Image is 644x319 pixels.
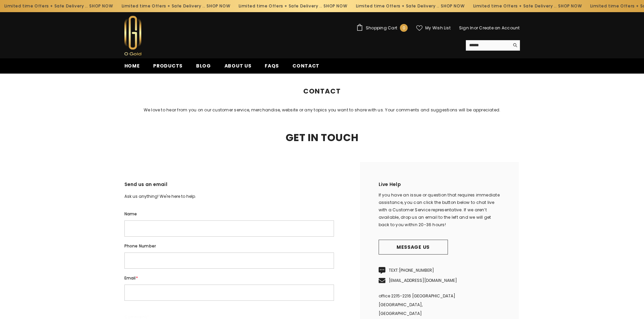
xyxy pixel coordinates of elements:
[440,2,463,10] a: SHOP NOW
[116,1,233,11] div: Limited time Offers + Safe Delivery ..
[224,62,252,69] span: About us
[468,1,585,11] div: Limited time Offers + Safe Delivery ..
[292,62,319,69] span: Contact
[466,40,520,51] summary: Search
[403,24,405,32] span: 0
[479,25,520,31] a: Create an Account
[379,240,448,255] a: Message us
[323,2,346,10] a: SHOP NOW
[124,62,140,69] span: Home
[379,191,500,229] div: If you have an issue or question that requires immediate assistance, you can click the button bel...
[258,62,286,74] a: FAQs
[146,62,189,74] a: Products
[399,267,434,273] a: [PHONE_NUMBER]
[425,26,451,30] span: My Wish List
[286,62,326,74] a: Contact
[303,74,315,81] a: Home
[323,74,341,81] span: Contact
[124,210,334,218] label: Name
[88,2,112,10] a: SHOP NOW
[196,62,211,69] span: Blog
[389,267,434,273] span: TEXT:
[416,25,451,31] a: My Wish List
[379,181,500,191] h2: Live Help
[233,1,351,11] div: Limited time Offers + Safe Delivery ..
[474,25,478,31] span: or
[509,40,520,50] button: Search
[124,16,141,55] img: Ogold Shop
[124,181,334,193] h3: Send us an email
[218,62,258,74] a: About us
[459,25,474,31] a: Sign In
[189,62,218,74] a: Blog
[389,277,457,283] a: [EMAIL_ADDRESS][DOMAIN_NAME]
[119,133,525,142] h2: Get In Touch
[124,242,334,250] label: Phone number
[124,274,334,282] label: Email
[350,1,468,11] div: Limited time Offers + Safe Delivery ..
[366,26,397,30] span: Shopping Cart
[124,193,334,200] p: Ask us anything! We're here to help.
[205,2,229,10] a: SHOP NOW
[356,24,408,32] a: Shopping Cart
[118,62,147,74] a: Home
[153,62,183,69] span: Products
[557,2,580,10] a: SHOP NOW
[265,62,279,69] span: FAQs
[379,292,500,318] p: office 2215-2216 [GEOGRAPHIC_DATA] [GEOGRAPHIC_DATA], [GEOGRAPHIC_DATA]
